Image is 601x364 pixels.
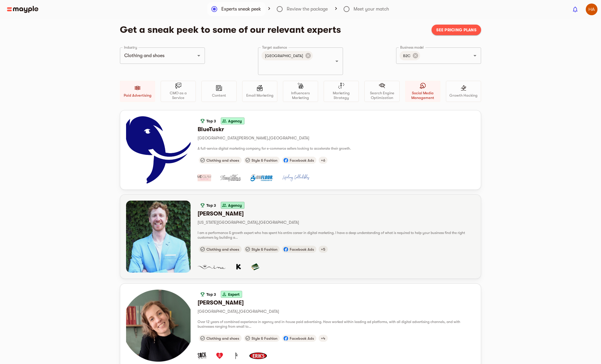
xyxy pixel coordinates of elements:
[249,352,267,359] div: ERIK's Bike Shop
[251,263,259,270] div: Pacific Roof Restorations
[283,158,288,163] img: facebook.svg
[432,25,481,35] button: See pricing plans
[204,119,218,123] span: Top 3
[326,91,356,100] p: Marketing Strategy
[319,157,327,164] div: Google Ads, Social Media Management, $2K - $5K budget, B2C clients, ROAS (Return On Ad Spend), Un...
[198,126,475,133] h6: BlueTuskr
[400,53,414,59] span: B2C
[198,352,207,359] div: Sock It To Me
[204,247,242,252] span: Clothing and shoes
[235,263,242,270] div: kidpik
[449,93,478,98] p: Growth Hacking
[198,231,465,240] span: I am a performance & growth expert who has spent his entire career in digital marketing. I have a...
[364,81,400,102] div: Search Engine Optimization
[250,174,273,181] div: Onfloor Technologies
[204,292,218,297] span: Top 3
[282,174,310,181] div: Lifelong Collectibles
[204,203,218,208] span: Top 3
[120,81,155,102] div: Paid Advertising
[283,336,288,341] img: facebook.svg
[405,81,440,102] div: Social Media Management
[226,203,244,208] span: Agency
[283,81,318,102] div: Influencers Marketing
[262,51,313,60] div: [GEOGRAPHIC_DATA]
[286,91,315,100] p: Influencers Marketing
[436,26,476,33] span: See pricing plans
[212,93,226,98] p: Content
[287,247,316,252] span: Facebook Ads
[120,24,427,36] h4: Get a sneak peek to some of our relevant experts
[195,52,203,60] button: Open
[249,247,280,252] span: Style & Fashion
[319,247,328,252] span: +5
[226,292,242,297] span: Expert
[287,158,316,163] span: Facebook Ads
[198,263,225,270] div: Nina Shoes
[367,91,397,100] p: Search Engine Optimization
[319,246,328,253] div: Google Ads, $2K - $5K budget, B2C clients, ROAS (Return On Ad Spend), United States targeting
[283,247,288,252] img: facebook.svg
[120,195,481,278] button: Top 3Agency[PERSON_NAME][US_STATE][GEOGRAPHIC_DATA],[GEOGRAPHIC_DATA]I am a performance & growth ...
[287,336,316,341] span: Facebook Ads
[568,2,582,16] button: show 0 new notifications
[242,81,277,102] div: Email Marketing
[198,146,351,151] span: A full-service digital marketing company for e-commerce sellers looking to accelerate their growth.
[446,81,481,102] div: Growth Hacking
[204,158,242,163] span: Clothing and shoes
[319,158,327,163] span: +6
[324,81,359,102] div: Marketing Strategy
[262,53,307,59] span: [GEOGRAPHIC_DATA]
[220,174,241,181] div: Threadfellows
[232,352,240,359] div: North Drinkware
[471,52,479,60] button: Open
[120,110,481,189] button: Top 3AgencyBlueTuskr[GEOGRAPHIC_DATA][PERSON_NAME],[GEOGRAPHIC_DATA]A full-service digital market...
[226,119,244,123] span: Agency
[204,336,242,341] span: Clothing and shoes
[333,57,341,65] button: Open
[319,335,328,342] div: Google Ads, B2C clients, ROAS (Return On Ad Spend), United States targeting
[7,6,38,13] img: Main logo
[319,336,328,341] span: +4
[198,134,475,141] p: [GEOGRAPHIC_DATA][PERSON_NAME] , [GEOGRAPHIC_DATA]
[198,308,475,315] p: [GEOGRAPHIC_DATA] , [GEOGRAPHIC_DATA]
[198,320,460,329] span: Over 12 years of combined experience in agency and in-house paid advertising. Have worked within ...
[249,336,280,341] span: Style & Fashion
[123,50,186,61] input: Try Entertainment, Clothing, etc.
[246,93,274,98] p: Email Marketing
[161,81,196,102] div: CMO as a Service
[216,352,223,359] div: Luxury Gift Basket Company
[201,81,237,102] div: Content
[249,158,280,163] span: Style & Fashion
[198,299,475,307] h6: [PERSON_NAME]
[163,91,193,100] p: CMO as a Service
[586,4,597,15] img: wd7wu3StOA4qIYaEgiqg
[198,219,475,226] p: [US_STATE][GEOGRAPHIC_DATA] , [GEOGRAPHIC_DATA]
[198,210,475,218] h6: [PERSON_NAME]
[400,51,420,60] div: B2C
